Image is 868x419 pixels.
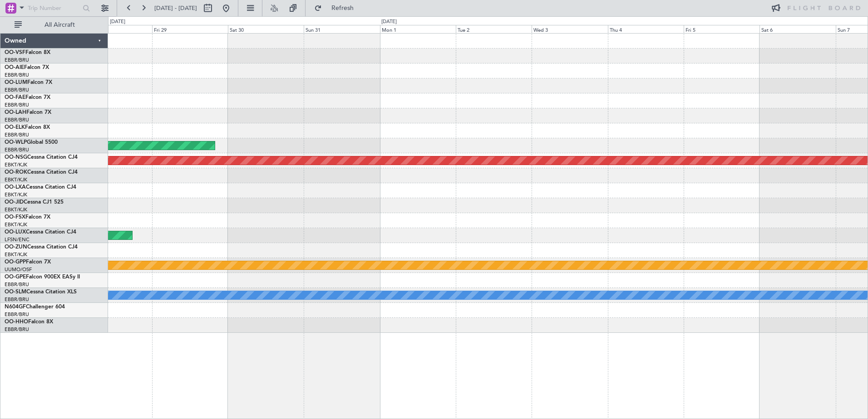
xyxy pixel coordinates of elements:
span: OO-ROK [5,170,27,175]
div: Sun 31 [304,25,380,33]
span: OO-FSX [5,214,25,220]
div: Wed 3 [532,25,607,33]
span: N604GF [5,304,26,310]
a: UUMO/OSF [5,266,32,273]
a: OO-LUMFalcon 7X [5,80,52,85]
a: EBBR/BRU [5,102,29,108]
a: EBKT/KJK [5,191,27,198]
span: OO-JID [5,200,24,205]
span: OO-VSF [5,50,25,55]
a: OO-GPEFalcon 900EX EASy II [5,274,80,280]
a: OO-AIEFalcon 7X [5,65,49,70]
div: Thu 28 [76,25,152,33]
a: OO-LAHFalcon 7X [5,110,51,115]
a: EBBR/BRU [5,117,29,123]
a: EBKT/KJK [5,176,27,183]
a: OO-WLPGlobal 5500 [5,140,58,145]
a: EBBR/BRU [5,296,29,303]
a: EBKT/KJK [5,206,27,213]
div: Fri 5 [684,25,759,33]
div: Fri 29 [152,25,228,33]
a: OO-GPPFalcon 7X [5,259,51,265]
a: EBBR/BRU [5,132,29,138]
a: EBBR/BRU [5,326,29,333]
span: OO-GPE [5,274,26,280]
a: EBKT/KJK [5,251,27,258]
span: OO-AIE [5,65,24,70]
a: EBBR/BRU [5,87,29,93]
a: LFSN/ENC [5,236,30,243]
a: EBBR/BRU [5,146,29,153]
a: OO-SLMCessna Citation XLS [5,289,77,295]
a: OO-NSGCessna Citation CJ4 [5,155,78,160]
a: OO-FAEFalcon 7X [5,95,50,100]
a: EBKT/KJK [5,161,27,168]
span: OO-LUM [5,80,27,85]
span: OO-HHO [5,319,28,325]
span: OO-ZUN [5,244,27,250]
span: OO-GPP [5,259,26,265]
input: Trip Number [28,1,80,15]
span: OO-LUX [5,229,26,235]
a: OO-ZUNCessna Citation CJ4 [5,244,78,250]
div: Mon 1 [380,25,456,33]
button: All Aircraft [10,18,99,32]
span: OO-NSG [5,155,27,160]
div: Sat 6 [759,25,835,33]
div: Tue 2 [456,25,532,33]
button: Refresh [310,1,365,15]
a: EBKT/KJK [5,221,27,228]
a: OO-JIDCessna CJ1 525 [5,200,64,205]
div: [DATE] [110,18,125,26]
a: OO-ROKCessna Citation CJ4 [5,170,78,175]
div: Sat 30 [228,25,304,33]
a: EBBR/BRU [5,72,29,78]
a: OO-HHOFalcon 8X [5,319,53,325]
span: OO-WLP [5,140,27,145]
span: OO-SLM [5,289,26,295]
a: OO-VSFFalcon 8X [5,50,50,55]
a: EBBR/BRU [5,311,29,318]
span: [DATE] - [DATE] [154,4,197,12]
a: EBBR/BRU [5,281,29,288]
span: Refresh [324,5,362,11]
span: All Aircraft [24,22,96,28]
a: N604GFChallenger 604 [5,304,65,310]
a: OO-LXACessna Citation CJ4 [5,185,76,190]
a: OO-ELKFalcon 8X [5,125,50,130]
div: [DATE] [381,18,397,26]
span: OO-LXA [5,185,26,190]
span: OO-ELK [5,125,25,130]
span: OO-FAE [5,95,25,100]
a: OO-LUXCessna Citation CJ4 [5,229,76,235]
div: Thu 4 [608,25,684,33]
span: OO-LAH [5,110,26,115]
a: OO-FSXFalcon 7X [5,214,50,220]
a: EBBR/BRU [5,57,29,63]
